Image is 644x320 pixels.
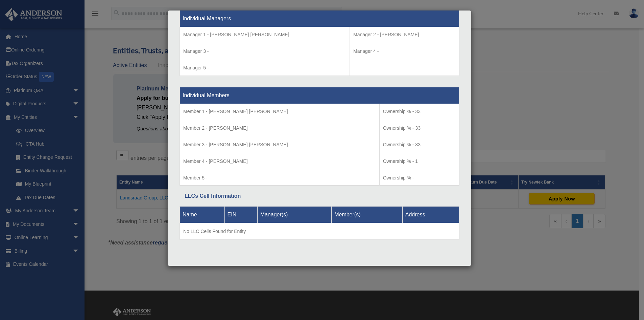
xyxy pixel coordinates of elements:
th: Individual Members [180,87,459,104]
p: Manager 1 - [PERSON_NAME] [PERSON_NAME] [183,30,346,39]
p: Ownership % - 33 [383,141,456,149]
p: Ownership % - 33 [383,124,456,132]
p: Ownership % - [383,174,456,182]
p: Ownership % - 33 [383,107,456,116]
div: LLCs Cell Information [185,191,454,201]
td: No LLC Cells Found for Entity [180,223,459,240]
th: Member(s) [332,207,403,223]
p: Manager 4 - [353,47,456,56]
th: Manager(s) [257,207,332,223]
p: Member 5 - [183,174,376,182]
p: Member 1 - [PERSON_NAME] [PERSON_NAME] [183,107,376,116]
p: Ownership % - 1 [383,157,456,166]
p: Manager 5 - [183,64,346,72]
p: Member 3 - [PERSON_NAME] [PERSON_NAME] [183,141,376,149]
p: Member 4 - [PERSON_NAME] [183,157,376,166]
th: Individual Managers [180,10,459,27]
th: Name [180,207,225,223]
p: Manager 2 - [PERSON_NAME] [353,30,456,39]
th: Address [402,207,459,223]
p: Member 2 - [PERSON_NAME] [183,124,376,132]
p: Manager 3 - [183,47,346,56]
th: EIN [224,207,257,223]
